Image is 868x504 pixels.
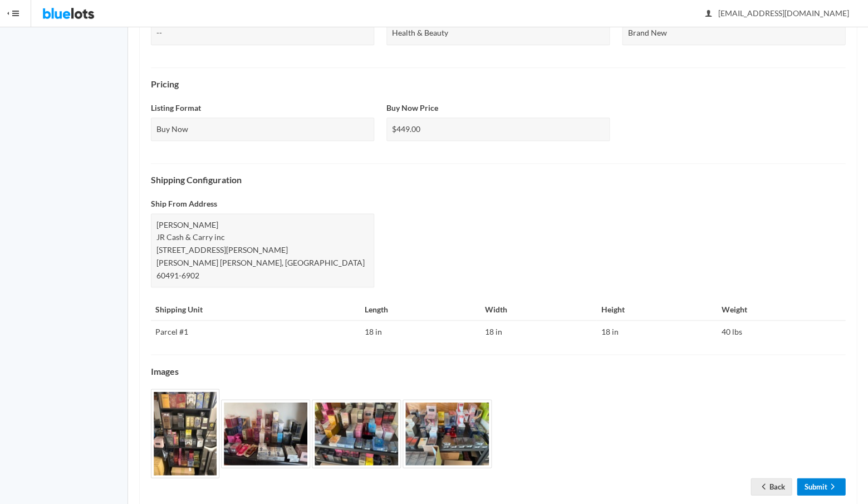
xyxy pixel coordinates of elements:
img: 8f868b48-e960-42a7-b891-46cafea19cb0-1759444565.jpg [312,399,401,468]
label: Listing Format [151,102,201,115]
a: Submitarrow forward [797,478,845,495]
div: [PERSON_NAME] JR Cash & Carry inc [STREET_ADDRESS][PERSON_NAME] [PERSON_NAME] [PERSON_NAME], [GEO... [151,213,374,287]
ion-icon: arrow forward [827,482,838,492]
th: Height [596,299,717,321]
label: Ship From Address [151,198,217,211]
ion-icon: arrow back [758,482,769,492]
h4: Images [151,366,845,376]
td: 18 in [480,320,596,342]
div: Health & Beauty [386,21,610,45]
div: -- [151,21,374,45]
span: [EMAIL_ADDRESS][DOMAIN_NAME] [705,8,849,18]
th: Shipping Unit [151,299,360,321]
img: 464faaa4-1eef-4e2e-9920-c0692cd760cc-1759444558.jpg [151,389,219,478]
div: Brand New [622,21,845,45]
ion-icon: person [703,9,714,19]
th: Weight [717,299,845,321]
th: Length [360,299,480,321]
td: 18 in [360,320,480,342]
td: 40 lbs [717,320,845,342]
div: $449.00 [386,118,610,141]
td: 18 in [596,320,717,342]
td: Parcel #1 [151,320,360,342]
th: Width [480,299,596,321]
img: eb2f090b-c823-42ea-abf1-ed86be2f801b-1759444562.jpg [221,399,310,468]
a: arrow backBack [751,478,792,495]
h4: Pricing [151,79,845,89]
img: b050be9d-2a60-42e8-9639-405b27868108-1759444568.jpg [403,399,492,468]
label: Buy Now Price [386,102,438,115]
div: Buy Now [151,118,374,141]
h4: Shipping Configuration [151,175,845,185]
